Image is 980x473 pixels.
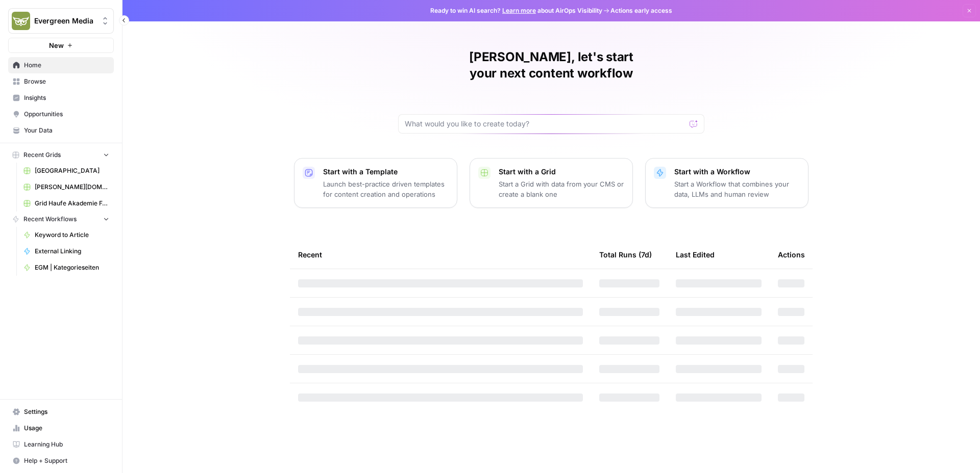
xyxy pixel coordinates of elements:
[599,241,652,269] div: Total Runs (7d)
[294,158,457,208] button: Start with a TemplateLaunch best-practice driven templates for content creation and operations
[398,49,704,82] h1: [PERSON_NAME], let's start your next content workflow
[24,407,109,416] span: Settings
[8,212,114,227] button: Recent Workflows
[24,77,109,86] span: Browse
[323,167,449,177] p: Start with a Template
[19,243,114,259] a: External Linking
[8,90,114,106] a: Insights
[8,106,114,122] a: Opportunities
[24,126,109,135] span: Your Data
[645,158,808,208] button: Start with a WorkflowStart a Workflow that combines your data, LLMs and human review
[19,259,114,276] a: EGM | Kategorieseiten
[35,199,109,208] span: Grid Haufe Akademie FJC
[674,179,800,199] p: Start a Workflow that combines your data, LLMs and human review
[35,263,109,272] span: EGM | Kategorieseiten
[24,424,109,433] span: Usage
[499,179,624,199] p: Start a Grid with data from your CMS or create a blank one
[778,241,805,269] div: Actions
[19,179,114,195] a: [PERSON_NAME][DOMAIN_NAME] - Ratgeber
[24,61,109,70] span: Home
[298,241,583,269] div: Recent
[499,167,624,177] p: Start with a Grid
[8,147,114,163] button: Recent Grids
[8,57,114,73] a: Home
[19,227,114,243] a: Keyword to Article
[19,163,114,179] a: [GEOGRAPHIC_DATA]
[49,40,64,50] span: New
[470,158,633,208] button: Start with a GridStart a Grid with data from your CMS or create a blank one
[8,8,114,34] button: Workspace: Evergreen Media
[676,241,715,269] div: Last Edited
[24,110,109,119] span: Opportunities
[674,167,800,177] p: Start with a Workflow
[405,119,685,129] input: What would you like to create today?
[8,404,114,420] a: Settings
[23,215,77,224] span: Recent Workflows
[8,73,114,90] a: Browse
[34,16,96,26] span: Evergreen Media
[8,420,114,436] a: Usage
[502,7,536,14] a: Learn more
[35,182,109,192] span: [PERSON_NAME][DOMAIN_NAME] - Ratgeber
[8,38,114,53] button: New
[23,150,61,160] span: Recent Grids
[323,179,449,199] p: Launch best-practice driven templates for content creation and operations
[35,247,109,256] span: External Linking
[8,436,114,453] a: Learning Hub
[8,453,114,469] button: Help + Support
[19,195,114,212] a: Grid Haufe Akademie FJC
[12,12,30,30] img: Evergreen Media Logo
[24,456,109,465] span: Help + Support
[35,230,109,240] span: Keyword to Article
[610,6,672,15] span: Actions early access
[8,122,114,139] a: Your Data
[24,93,109,102] span: Insights
[24,440,109,449] span: Learning Hub
[430,6,602,15] span: Ready to win AI search? about AirOps Visibility
[35,166,109,175] span: [GEOGRAPHIC_DATA]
